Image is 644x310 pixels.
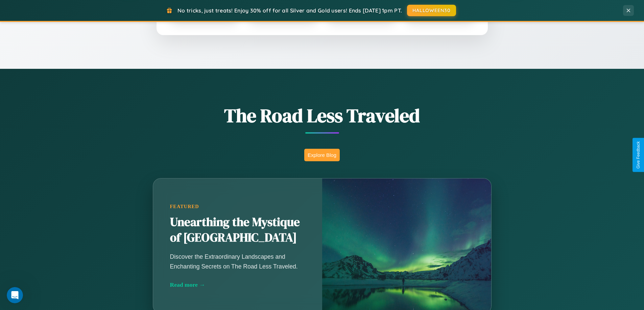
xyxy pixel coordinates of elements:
p: Discover the Extraordinary Landscapes and Enchanting Secrets on The Road Less Traveled. [170,252,305,271]
h2: Unearthing the Mystique of [GEOGRAPHIC_DATA] [170,215,305,246]
div: Give Feedback [636,141,641,169]
div: Read more → [170,281,305,288]
div: Featured [170,204,305,209]
h1: The Road Less Traveled [119,103,525,129]
button: Explore Blog [304,149,340,161]
iframe: Intercom live chat [7,287,23,303]
span: No tricks, just treats! Enjoy 30% off for all Silver and Gold users! Ends [DATE] 1pm PT. [177,7,402,14]
button: HALLOWEEN30 [407,5,456,16]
